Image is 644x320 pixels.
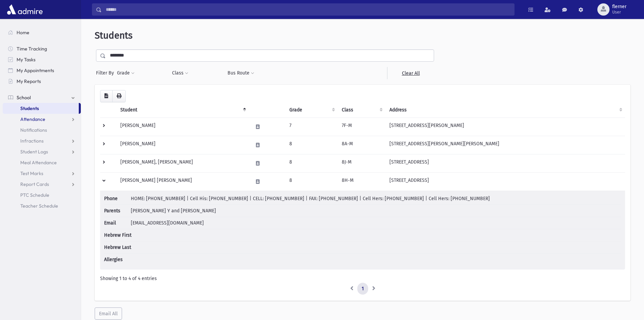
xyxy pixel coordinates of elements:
[17,94,31,101] span: School
[3,200,81,211] a: Teacher Schedule
[3,92,81,103] a: School
[227,67,255,79] button: Bus Route
[20,138,44,144] span: Infractions
[116,102,249,118] th: Student: activate to sort column descending
[95,307,122,320] button: Email All
[3,157,81,168] a: Meal Attendance
[357,283,368,295] a: 1
[3,65,81,76] a: My Appointments
[338,102,385,118] th: Class: activate to sort column ascending
[116,136,249,154] td: [PERSON_NAME]
[104,207,129,214] span: Parents
[5,3,44,16] img: AdmirePro
[17,78,41,84] span: My Reports
[3,54,81,65] a: My Tasks
[172,67,189,79] button: Class
[20,105,39,111] span: Students
[100,90,113,102] button: CSV
[285,136,338,154] td: 8
[112,90,126,102] button: Print
[117,67,135,79] button: Grade
[20,116,45,122] span: Attendance
[104,256,129,263] span: Allergies
[17,57,35,63] span: My Tasks
[385,154,625,172] td: [STREET_ADDRESS]
[285,102,338,118] th: Grade: activate to sort column ascending
[3,76,81,87] a: My Reports
[17,67,54,73] span: My Appointments
[3,168,81,179] a: Test Marks
[104,219,129,227] span: Email
[20,127,47,133] span: Notifications
[3,43,81,54] a: Time Tracking
[285,172,338,191] td: 8
[20,149,48,155] span: Student Logs
[20,203,58,209] span: Teacher Schedule
[95,30,133,41] span: Students
[387,67,434,79] a: Clear All
[20,192,49,198] span: PTC Schedule
[102,3,514,16] input: Search
[385,172,625,191] td: [STREET_ADDRESS]
[3,146,81,157] a: Student Logs
[3,190,81,200] a: PTC Schedule
[104,244,131,251] span: Hebrew Last
[285,118,338,136] td: 7
[338,172,385,191] td: 8H-M
[104,195,129,202] span: Phone
[3,114,81,125] a: Attendance
[17,29,29,36] span: Home
[3,179,81,190] a: Report Cards
[285,154,338,172] td: 8
[338,154,385,172] td: 8J-M
[104,232,132,239] span: Hebrew First
[3,135,81,146] a: Infractions
[20,181,49,187] span: Report Cards
[116,118,249,136] td: [PERSON_NAME]
[385,102,625,118] th: Address: activate to sort column ascending
[131,196,490,201] span: HOME: [PHONE_NUMBER] | Cell His: [PHONE_NUMBER] | CELL: [PHONE_NUMBER] | FAX: [PHONE_NUMBER] | Ce...
[17,46,47,52] span: Time Tracking
[3,103,79,114] a: Students
[385,118,625,136] td: [STREET_ADDRESS][PERSON_NAME]
[131,220,204,226] span: [EMAIL_ADDRESS][DOMAIN_NAME]
[116,154,249,172] td: [PERSON_NAME], [PERSON_NAME]
[131,208,216,214] span: [PERSON_NAME] Y and [PERSON_NAME]
[116,172,249,191] td: [PERSON_NAME] [PERSON_NAME]
[20,170,43,176] span: Test Marks
[338,136,385,154] td: 8A-M
[3,27,81,38] a: Home
[338,118,385,136] td: 7F-M
[96,69,117,77] span: Filter By
[100,275,625,282] div: Showing 1 to 4 of 4 entries
[612,4,626,9] span: flerner
[612,9,626,15] span: User
[20,159,57,166] span: Meal Attendance
[385,136,625,154] td: [STREET_ADDRESS][PERSON_NAME][PERSON_NAME]
[3,125,81,135] a: Notifications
